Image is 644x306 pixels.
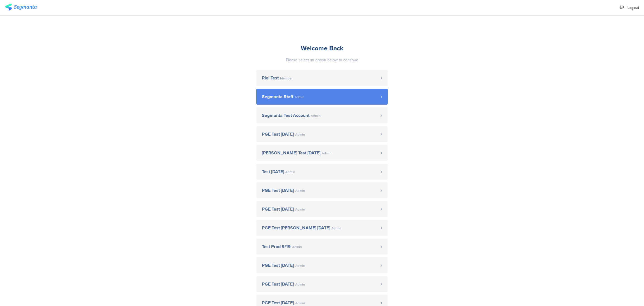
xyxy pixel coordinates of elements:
[262,76,279,80] span: Riel Test
[256,201,388,217] a: PGE Test [DATE] Admin
[262,207,294,211] span: PGE Test [DATE]
[280,77,293,80] span: Member
[256,145,388,161] a: [PERSON_NAME] Test [DATE] Admin
[295,189,305,192] span: Admin
[295,133,305,136] span: Admin
[322,152,332,155] span: Admin
[256,182,388,198] a: PGE Test [DATE] Admin
[256,276,388,292] a: PGE Test [DATE] Admin
[262,301,294,305] span: PGE Test [DATE]
[262,282,294,286] span: PGE Test [DATE]
[262,170,284,174] span: Test [DATE]
[256,70,388,86] a: Riel Test Member
[262,188,294,193] span: PGE Test [DATE]
[285,170,295,174] span: Admin
[256,57,388,63] div: Please select an option below to continue
[295,208,305,211] span: Admin
[262,226,330,230] span: PGE Test [PERSON_NAME] [DATE]
[262,263,294,268] span: PGE Test [DATE]
[256,257,388,273] a: PGE Test [DATE] Admin
[628,5,639,10] span: Logout
[256,220,388,236] a: PGE Test [PERSON_NAME] [DATE] Admin
[262,244,291,249] span: Test Prod 9/19
[292,245,302,249] span: Admin
[256,107,388,123] a: Segmanta Test Account Admin
[5,4,37,11] img: segmanta logo
[256,89,388,105] a: Segmanta Staff Admin
[262,95,293,99] span: Segmanta Staff
[262,151,320,155] span: [PERSON_NAME] Test [DATE]
[262,113,309,118] span: Segmanta Test Account
[256,126,388,142] a: PGE Test [DATE] Admin
[332,227,341,230] span: Admin
[311,114,321,117] span: Admin
[295,302,305,305] span: Admin
[262,132,294,136] span: PGE Test [DATE]
[295,283,305,286] span: Admin
[256,164,388,180] a: Test [DATE] Admin
[295,95,304,99] span: Admin
[256,43,388,53] div: Welcome Back
[256,239,388,255] a: Test Prod 9/19 Admin
[295,264,305,267] span: Admin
